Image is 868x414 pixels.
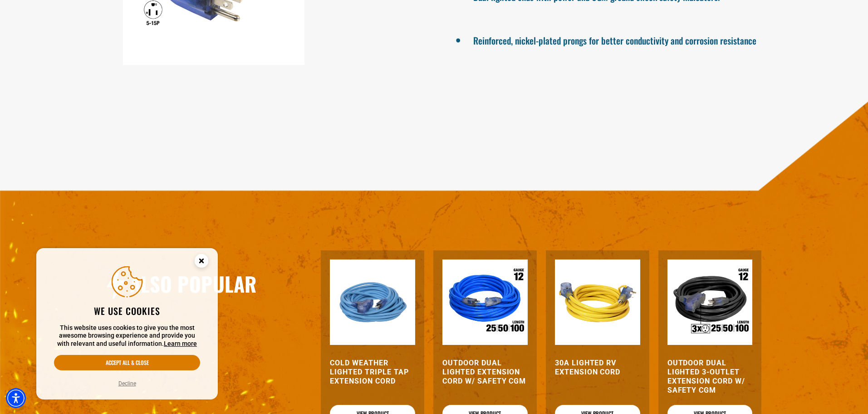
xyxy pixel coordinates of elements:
button: Close this option [185,248,218,276]
p: This website uses cookies to give you the most awesome browsing experience and provide you with r... [54,324,200,348]
img: Outdoor Dual Lighted Extension Cord w/ Safety CGM [442,259,528,345]
div: Accessibility Menu [6,388,26,408]
li: Reinforced, nickel-plated prongs for better conductivity and corrosion resistance [473,31,837,48]
img: yellow [555,259,640,345]
a: Outdoor Dual Lighted Extension Cord w/ Safety CGM [442,359,528,386]
a: Outdoor Dual Lighted 3-Outlet Extension Cord w/ Safety CGM [667,359,753,395]
button: Accept all & close [54,355,200,370]
img: Outdoor Dual Lighted 3-Outlet Extension Cord w/ Safety CGM [667,259,753,345]
a: Cold Weather Lighted Triple Tap Extension Cord [330,359,415,386]
button: Decline [116,379,139,388]
a: 30A Lighted RV Extension Cord [555,359,640,377]
aside: Cookie Consent [36,248,218,400]
img: Light Blue [330,259,415,345]
h2: We use cookies [54,305,200,317]
a: This website uses cookies to give you the most awesome browsing experience and provide you with r... [164,340,197,347]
